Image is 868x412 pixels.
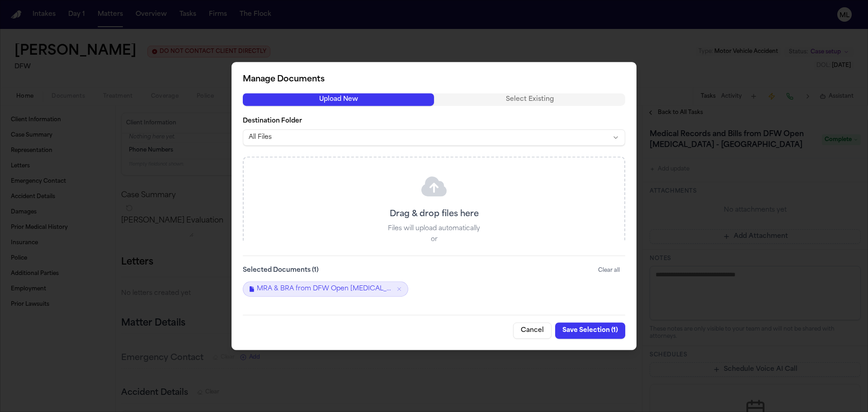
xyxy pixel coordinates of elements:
button: Select Existing [434,93,625,106]
h2: Manage Documents [243,73,625,86]
button: Remove MRA & BRA from DFW Open MRI.pdf [396,286,402,292]
span: MRA & BRA from DFW Open [MEDICAL_DATA].pdf [257,284,392,294]
button: Cancel [513,322,552,339]
p: or [431,235,438,244]
p: Drag & drop files here [390,208,479,221]
label: Selected Documents ( 1 ) [243,266,319,275]
button: Upload New [243,93,434,106]
p: Files will upload automatically [388,224,480,233]
button: Clear all [593,263,625,278]
button: Save Selection (1) [555,322,625,339]
label: Destination Folder [243,117,625,126]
